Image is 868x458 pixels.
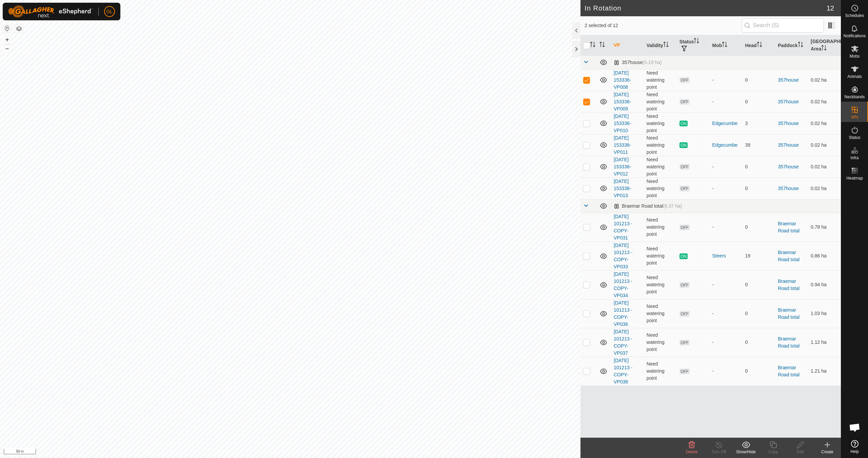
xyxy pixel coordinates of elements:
a: [DATE] 153336-VP011 [614,135,631,155]
td: 1.03 ha [808,299,841,328]
a: Braemar Road total [778,307,800,320]
a: Braemar Road total [778,336,800,349]
a: 357house [778,121,799,126]
a: [DATE] 101213 - COPY-VP033 [614,243,632,269]
span: ON [679,142,688,148]
div: Edgecumbe [712,120,740,127]
td: Need watering point [644,178,677,199]
a: [DATE] 153336-VP012 [614,157,631,176]
td: 0 [742,91,775,112]
div: - [712,224,740,231]
th: Validity [644,35,677,56]
a: [DATE] 101213 - COPY-VP036 [614,300,632,327]
td: Need watering point [644,299,677,328]
button: – [3,44,11,53]
a: 357house [778,142,799,148]
div: - [712,339,740,346]
span: Infra [850,156,859,160]
td: Need watering point [644,270,677,299]
div: Edit [787,449,814,455]
td: 0 [742,270,775,299]
td: Need watering point [644,213,677,242]
img: Gallagher Logo [8,5,93,18]
td: 0.94 ha [808,270,841,299]
a: [DATE] 101213 - COPY-VP038 [614,358,632,384]
span: 12 [827,3,834,13]
span: Mobs [850,54,860,58]
button: + [3,36,11,44]
h2: In Rotation [585,4,827,12]
a: Braemar Road total [778,278,800,291]
td: 0.02 ha [808,69,841,91]
p-sorticon: Activate to sort [798,43,803,48]
span: OFF [679,225,690,230]
p-sorticon: Activate to sort [663,43,669,48]
p-sorticon: Activate to sort [599,43,605,48]
td: 0.78 ha [808,213,841,242]
td: 0 [742,69,775,91]
td: Need watering point [644,357,677,386]
div: - [712,281,740,288]
td: 1.21 ha [808,357,841,386]
div: 357house [614,60,662,65]
td: 1.12 ha [808,328,841,357]
a: Braemar Road total [778,365,800,377]
span: GL [106,8,113,15]
td: 0.86 ha [808,242,841,270]
th: Mob [710,35,743,56]
th: Head [742,35,775,56]
a: 357house [778,186,799,191]
td: 0.02 ha [808,178,841,199]
button: Reset Map [3,24,11,33]
td: 0.02 ha [808,91,841,112]
p-sorticon: Activate to sort [821,46,827,51]
div: Braemar Road total [614,203,682,209]
span: 2 selected of 12 [585,22,742,29]
td: Need watering point [644,112,677,134]
span: ON [679,253,688,259]
div: Turn Off [705,449,732,455]
td: 19 [742,242,775,270]
td: Need watering point [644,156,677,178]
div: - [712,368,740,375]
th: Status [677,35,710,56]
a: [DATE] 101213 - COPY-VP037 [614,329,632,356]
p-sorticon: Activate to sort [757,43,762,48]
span: (6.37 ha) [663,203,682,209]
a: Open chat [845,417,865,438]
div: Create [814,449,841,455]
span: OFF [679,340,690,346]
span: Notifications [844,34,866,38]
div: Copy [759,449,787,455]
td: Need watering point [644,328,677,357]
td: 0.02 ha [808,112,841,134]
td: 0.02 ha [808,156,841,178]
th: [GEOGRAPHIC_DATA] Area [808,35,841,56]
td: 0 [742,156,775,178]
td: 3 [742,112,775,134]
td: Need watering point [644,242,677,270]
th: Paddock [775,35,808,56]
a: Braemar Road total [778,250,800,262]
span: Neckbands [844,95,865,99]
td: Need watering point [644,69,677,91]
span: OFF [679,77,690,83]
th: VP [611,35,644,56]
span: Help [850,450,859,454]
a: [DATE] 153336-VP009 [614,92,631,111]
span: OFF [679,311,690,317]
div: Edgecumbe [712,142,740,149]
span: Schedules [845,14,864,18]
span: Delete [686,450,698,454]
a: 357house [778,77,799,83]
span: Animals [847,75,862,79]
a: Contact Us [297,449,317,455]
span: (0.19 ha) [643,60,662,65]
div: - [712,310,740,317]
div: - [712,163,740,170]
div: - [712,98,740,105]
div: - [712,185,740,192]
a: [DATE] 101213 - COPY-VP031 [614,214,632,241]
span: OFF [679,164,690,170]
div: - [712,77,740,84]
